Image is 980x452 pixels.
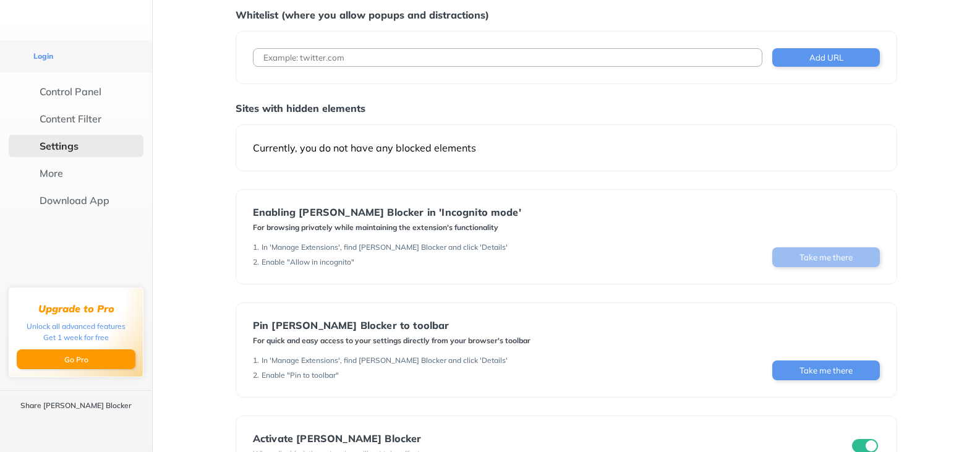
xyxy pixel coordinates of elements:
div: 1 . [253,242,259,252]
div: Get 1 week for free [43,332,109,343]
div: Settings [40,140,79,152]
div: Pin [PERSON_NAME] Blocker to toolbar [253,320,530,331]
div: Sites with hidden elements [236,102,897,114]
button: Take me there [772,247,880,267]
div: Enable "Pin to toolbar" [262,370,339,380]
div: Login [33,51,53,61]
div: 1 . [253,356,259,365]
button: Take me there [772,360,880,380]
div: For quick and easy access to your settings directly from your browser's toolbar [253,336,530,346]
div: Enable "Allow in incognito" [262,257,354,267]
div: Currently, you do not have any blocked elements [253,142,880,154]
input: Example: twitter.com [253,48,762,67]
div: More [40,167,63,179]
div: Activate [PERSON_NAME] Blocker [253,433,422,444]
div: Upgrade to Pro [38,303,114,315]
div: In 'Manage Extensions', find [PERSON_NAME] Blocker and click 'Details' [262,242,508,252]
div: For browsing privately while maintaining the extension's functionality [253,223,521,232]
div: 2 . [253,370,259,380]
div: Share [PERSON_NAME] Blocker [20,401,132,411]
div: In 'Manage Extensions', find [PERSON_NAME] Blocker and click 'Details' [262,356,508,365]
div: Enabling [PERSON_NAME] Blocker in 'Incognito mode' [253,207,521,218]
div: 2 . [253,257,259,267]
div: Unlock all advanced features [27,321,126,332]
div: Content Filter [40,113,101,125]
div: Download App [40,194,109,207]
button: Go Pro [17,349,135,369]
div: Whitelist (where you allow popups and distractions) [236,9,897,21]
button: Add URL [772,48,880,67]
div: Control Panel [40,85,101,98]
